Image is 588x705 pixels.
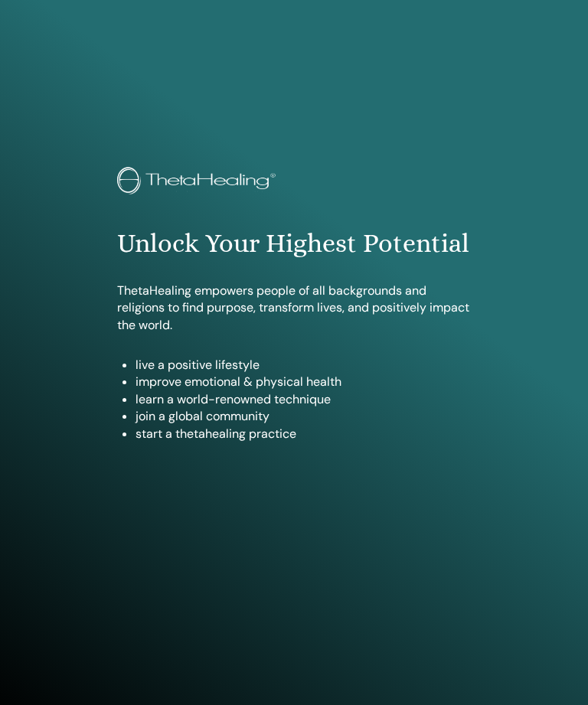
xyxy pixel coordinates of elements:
[136,408,471,425] li: join a global community
[136,357,471,374] li: live a positive lifestyle
[117,228,471,259] h1: Unlock Your Highest Potential
[136,374,471,390] li: improve emotional & physical health
[136,391,471,408] li: learn a world-renowned technique
[136,426,471,442] li: start a thetahealing practice
[117,282,471,334] p: ThetaHealing empowers people of all backgrounds and religions to find purpose, transform lives, a...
